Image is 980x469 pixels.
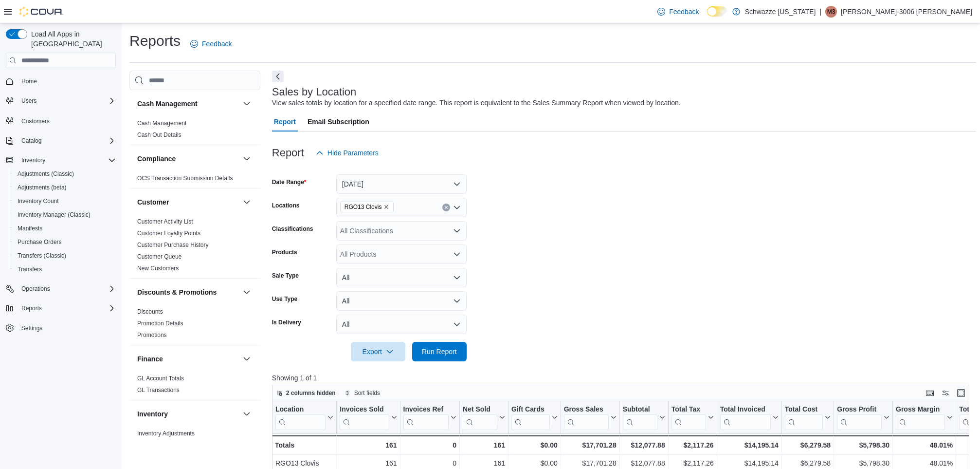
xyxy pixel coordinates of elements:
[442,204,450,211] button: Clear input
[785,405,831,430] button: Total Cost
[241,153,253,165] button: Compliance
[137,308,163,316] span: Discounts
[18,135,45,147] button: Catalog
[896,405,953,430] button: Gross Margin
[186,34,236,54] a: Feedback
[272,373,977,383] p: Showing 1 of 1
[2,301,120,315] button: Reports
[10,208,120,222] button: Inventory Manager (Classic)
[21,137,41,145] span: Catalog
[202,39,232,49] span: Feedback
[896,405,945,430] div: Gross Margin
[272,387,340,399] button: 2 columns hidden
[137,430,195,437] a: Inventory Adjustments
[2,153,120,167] button: Inventory
[18,135,116,147] span: Catalog
[137,331,167,339] span: Promotions
[18,154,49,166] button: Inventory
[14,263,116,275] span: Transfers
[137,375,184,382] span: GL Account Totals
[129,117,260,145] div: Cash Management
[511,405,550,430] div: Gift Card Sales
[286,389,336,397] span: 2 columns hidden
[137,154,176,164] h3: Compliance
[21,97,36,105] span: Users
[14,223,116,234] span: Manifests
[129,216,260,278] div: Customer
[453,227,461,235] button: Open list of options
[18,170,74,178] span: Adjustments (Classic)
[351,342,405,361] button: Export
[18,238,62,246] span: Purchase Orders
[21,324,42,332] span: Settings
[272,86,357,98] h3: Sales by Location
[18,322,46,334] a: Settings
[137,386,180,394] span: GL Transactions
[21,156,45,164] span: Inventory
[463,405,497,430] div: Net Sold
[671,405,713,430] button: Total Tax
[275,405,333,430] button: Location
[129,373,260,400] div: Finance
[137,99,239,109] button: Cash Management
[14,195,63,207] a: Inventory Count
[18,184,67,191] span: Adjustments (beta)
[137,430,195,437] span: Inventory Adjustments
[137,253,181,261] span: Customer Queue
[272,319,301,326] label: Is Delivery
[6,70,116,360] nav: Complex example
[622,439,665,451] div: $12,077.88
[14,168,78,180] a: Adjustments (Classic)
[463,405,497,414] div: Net Sold
[27,29,116,49] span: Load All Apps in [GEOGRAPHIC_DATA]
[272,71,284,82] button: Next
[18,154,116,166] span: Inventory
[403,405,448,430] div: Invoices Ref
[19,7,63,17] img: Cova
[837,405,882,430] div: Gross Profit
[622,405,657,414] div: Subtotal
[10,235,120,249] button: Purchase Orders
[137,230,200,237] a: Customer Loyalty Points
[785,457,831,469] div: $6,279.58
[671,405,706,414] div: Total Tax
[21,117,50,125] span: Customers
[2,74,120,88] button: Home
[511,439,558,451] div: $0.00
[564,405,609,430] div: Gross Sales
[137,119,186,127] span: Cash Management
[272,178,307,186] label: Date Range
[671,457,713,469] div: $2,117.26
[18,225,42,232] span: Manifests
[272,225,313,233] label: Classifications
[137,197,169,207] h3: Customer
[14,236,116,248] span: Purchase Orders
[137,287,239,297] button: Discounts & Promotions
[924,387,936,399] button: Keyboard shortcuts
[453,250,461,258] button: Open list of options
[18,322,116,334] span: Settings
[137,154,239,164] button: Compliance
[837,405,882,414] div: Gross Profit
[896,439,953,451] div: 48.01%
[241,353,253,365] button: Finance
[2,321,120,335] button: Settings
[511,405,550,414] div: Gift Cards
[422,347,457,356] span: Run Report
[564,457,617,469] div: $17,701.28
[14,263,46,275] a: Transfers
[18,265,42,273] span: Transfers
[671,405,706,430] div: Total Tax
[720,457,778,469] div: $14,195.14
[18,283,116,295] span: Operations
[14,209,116,221] span: Inventory Manager (Classic)
[2,282,120,296] button: Operations
[137,131,181,139] span: Cash Out Details
[841,6,972,18] p: [PERSON_NAME]-3006 [PERSON_NAME]
[336,268,467,287] button: All
[137,354,163,364] h3: Finance
[403,405,456,430] button: Invoices Ref
[10,222,120,235] button: Manifests
[340,405,389,430] div: Invoices Sold
[18,283,54,295] button: Operations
